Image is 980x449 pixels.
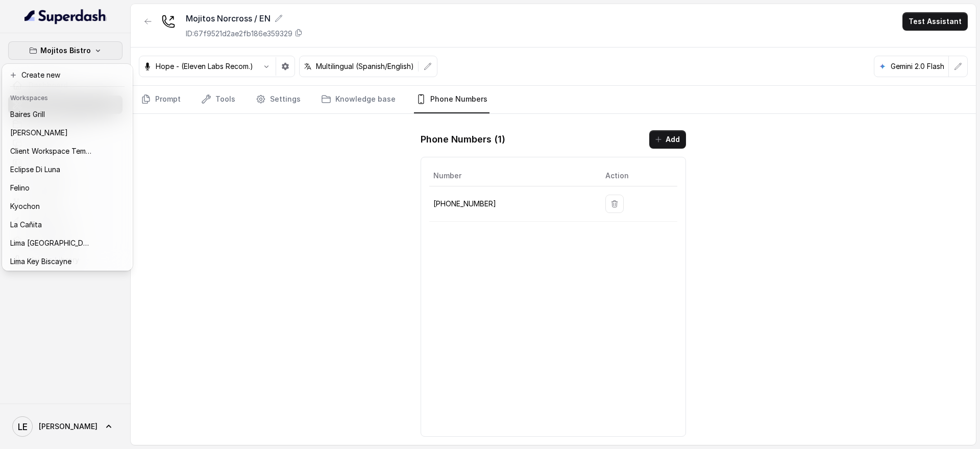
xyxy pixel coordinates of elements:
div: Mojitos Bistro [2,64,133,271]
p: Kyochon [10,200,40,212]
button: Mojitos Bistro [8,41,122,60]
p: Mojitos Bistro [40,44,91,57]
p: Eclipse Di Luna [10,163,60,176]
p: Client Workspace Template [10,145,92,157]
button: Create new [4,66,131,84]
header: Workspaces [4,89,131,105]
p: Felino [10,182,30,194]
p: Baires Grill [10,108,45,121]
p: La Cañita [10,219,42,231]
p: Lima Key Biscayne [10,255,71,268]
p: [PERSON_NAME] [10,127,68,139]
p: Lima [GEOGRAPHIC_DATA] [10,237,92,249]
